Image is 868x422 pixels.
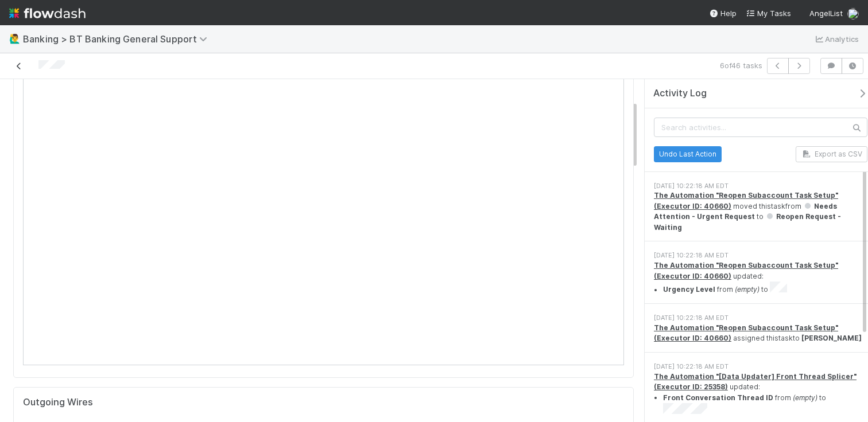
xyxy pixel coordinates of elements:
span: 6 of 46 tasks [720,60,762,71]
a: My Tasks [746,7,791,19]
span: AngelList [809,9,843,18]
strong: Front Conversation Thread ID [663,393,773,402]
span: Reopen Request - Waiting [654,212,841,231]
span: Banking > BT Banking General Support [23,33,213,45]
a: The Automation "Reopen Subaccount Task Setup" (Executor ID: 40660) [654,191,838,210]
li: from to [663,393,867,417]
span: Activity Log [653,88,707,99]
div: assigned this task to [654,323,867,344]
div: [DATE] 10:22:18 AM EDT [654,313,867,323]
img: logo-inverted-e16ddd16eac7371096b0.svg [9,3,86,23]
a: The Automation "Reopen Subaccount Task Setup" (Executor ID: 40660) [654,323,838,342]
img: avatar_a8b9208c-77c1-4b07-b461-d8bc701f972e.png [847,8,859,19]
button: Export as CSV [796,146,867,162]
strong: Urgency Level [663,286,715,294]
span: 🙋‍♂️ [9,34,21,44]
strong: [PERSON_NAME] [801,334,862,342]
div: [DATE] 10:22:18 AM EDT [654,251,867,260]
a: The Automation "Reopen Subaccount Task Setup" (Executor ID: 40660) [654,261,838,280]
input: Search activities... [654,118,867,137]
li: from to [663,282,867,295]
div: [DATE] 10:22:18 AM EDT [654,181,867,191]
div: [DATE] 10:22:18 AM EDT [654,362,867,372]
div: moved this task from to [654,190,867,233]
span: My Tasks [746,9,791,18]
a: The Automation "[Data Updater] Front Thread Splicer" (Executor ID: 25358) [654,372,857,391]
em: (empty) [735,286,759,294]
a: Analytics [813,32,859,46]
button: Undo Last Action [654,146,722,162]
h5: Outgoing Wires [23,397,93,408]
div: Help [709,7,737,19]
em: (empty) [793,393,817,402]
div: updated: [654,260,867,295]
div: updated: [654,372,867,417]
